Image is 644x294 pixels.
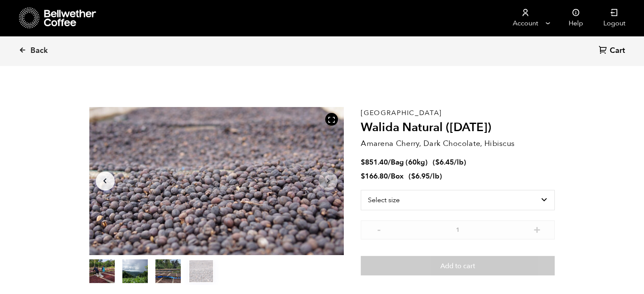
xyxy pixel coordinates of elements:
span: /lb [430,171,439,181]
span: Back [30,46,48,56]
button: + [531,225,542,233]
h2: Walida Natural ([DATE]) [361,121,555,135]
p: Amarena Cherry, Dark Chocolate, Hibiscus [361,138,555,149]
bdi: 6.45 [435,157,454,167]
button: Add to cart [361,256,555,275]
span: ( ) [433,157,466,167]
span: / [388,171,391,181]
span: ( ) [409,171,442,181]
span: $ [435,157,439,167]
a: Cart [599,45,627,57]
span: / [388,157,391,167]
button: - [373,225,384,233]
span: /lb [454,157,464,167]
span: $ [411,171,415,181]
span: Bag (60kg) [391,157,428,167]
span: Cart [610,46,625,56]
span: $ [361,157,365,167]
bdi: 6.95 [411,171,430,181]
span: Box [391,171,404,181]
span: $ [361,171,365,181]
bdi: 851.40 [361,157,388,167]
bdi: 166.80 [361,171,388,181]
